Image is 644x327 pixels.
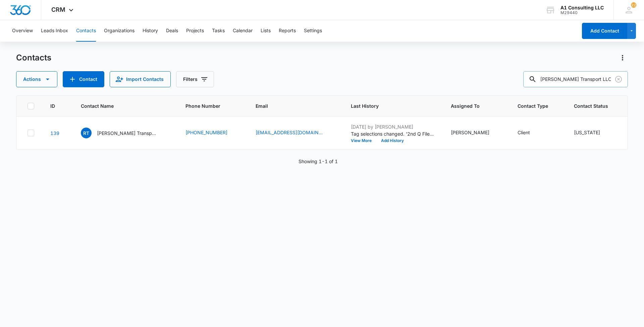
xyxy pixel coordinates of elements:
span: Contact Name [81,102,160,109]
span: ID [50,102,55,109]
span: Last History [351,102,425,109]
button: Import Contacts [110,71,171,87]
span: Contact Status [574,102,608,109]
span: Phone Number [185,102,239,109]
span: RT [81,128,92,138]
div: [PERSON_NAME] [451,129,489,136]
input: Search Contacts [523,71,628,87]
button: Organizations [104,20,135,42]
div: notifications count [631,2,636,8]
a: [EMAIL_ADDRESS][DOMAIN_NAME] [256,129,323,136]
a: Navigate to contact details page for Reynoso Transport LLC [50,130,59,136]
button: Actions [617,52,628,63]
button: Add Contact [63,71,104,87]
button: Contacts [76,20,96,42]
span: Contact Type [518,102,548,109]
span: CRM [51,6,65,13]
div: account name [560,5,604,10]
button: Settings [304,20,322,42]
div: Phone Number - (347) 371-3299 - Select to Edit Field [185,129,239,137]
span: 22 [631,2,636,8]
button: Add Contact [582,23,627,39]
p: [DATE] by [PERSON_NAME] [351,123,435,130]
div: [US_STATE] [574,129,600,136]
button: Add History [376,139,409,143]
div: Contact Status - New Jersey - Select to Edit Field [574,129,612,137]
button: Reports [279,20,296,42]
span: Assigned To [451,102,492,109]
button: Clear [613,74,624,85]
div: account id [560,10,604,15]
button: Filters [176,71,214,87]
button: Calendar [233,20,253,42]
button: Actions [16,71,57,87]
button: Overview [12,20,33,42]
h1: Contacts [16,53,51,63]
button: Deals [166,20,178,42]
div: Email - reynosotransport4@gmail.com - Select to Edit Field [256,129,335,137]
button: History [143,20,158,42]
button: View More [351,139,376,143]
button: Lists [261,20,271,42]
a: [PHONE_NUMBER] [185,129,227,136]
p: [PERSON_NAME] Transport LLC [97,130,157,137]
div: Client [518,129,530,136]
div: Assigned To - Jeannette Uribe - Select to Edit Field [451,129,501,137]
div: Contact Type - Client - Select to Edit Field [518,129,542,137]
p: Tag selections changed. '2nd Q File Review' was added. '1st Q 2025 File Review' was removed. [351,130,435,137]
p: Showing 1-1 of 1 [299,158,338,165]
div: Contact Name - Reynoso Transport LLC - Select to Edit Field [81,128,169,138]
span: Email [256,102,325,109]
button: Projects [186,20,204,42]
button: Leads Inbox [41,20,68,42]
button: Tasks [212,20,225,42]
